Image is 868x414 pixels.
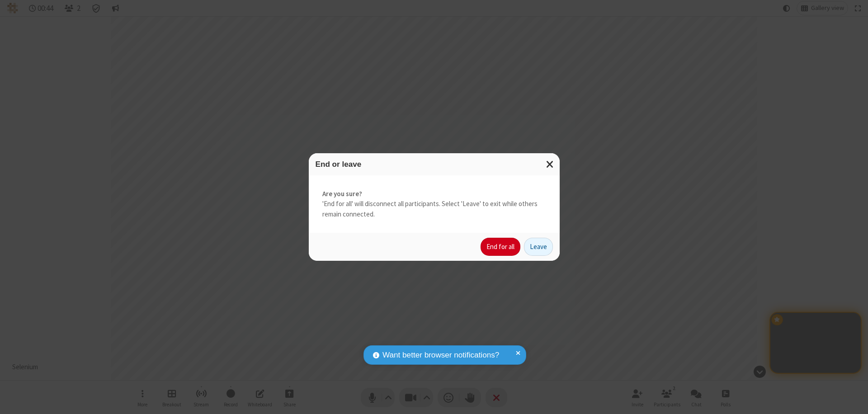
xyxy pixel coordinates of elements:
[541,153,560,175] button: Close modal
[309,175,560,233] div: 'End for all' will disconnect all participants. Select 'Leave' to exit while others remain connec...
[322,189,546,199] strong: Are you sure?
[382,349,499,361] span: Want better browser notifications?
[481,238,520,256] button: End for all
[524,238,553,256] button: Leave
[316,160,553,169] h3: End or leave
